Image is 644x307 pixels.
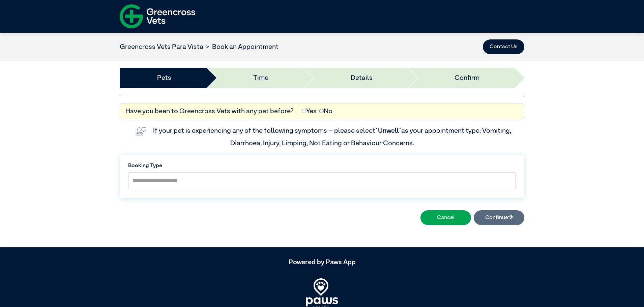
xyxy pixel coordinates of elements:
[302,106,317,116] label: Yes
[153,127,513,146] label: If your pet is experiencing any of the following symptoms – please select as your appointment typ...
[420,210,471,225] button: Cancel
[120,2,195,31] img: f-logo
[483,39,524,54] button: Contact Us
[120,43,203,50] a: Greencross Vets Para Vista
[375,127,401,134] span: “Unwell”
[157,73,171,83] a: Pets
[120,258,524,266] h5: Powered by Paws App
[319,106,332,116] label: No
[125,106,294,116] label: Have you been to Greencross Vets with any pet before?
[302,109,306,113] input: Yes
[128,162,516,170] label: Booking Type
[203,42,279,52] li: Book an Appointment
[133,125,149,138] img: vet
[120,42,279,52] nav: breadcrumb
[319,109,324,113] input: No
